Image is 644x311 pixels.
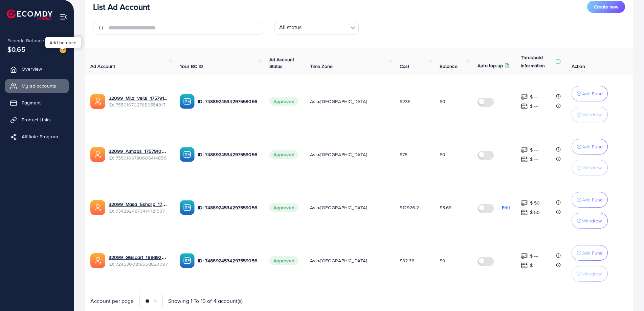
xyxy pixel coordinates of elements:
span: Account per page [90,297,134,305]
span: $75 [400,151,407,158]
span: $0 [440,98,445,105]
p: $ --- [530,102,538,110]
img: top-up amount [521,199,528,207]
span: Create new [594,3,618,10]
span: Time Zone [310,63,333,70]
span: Approved [269,150,298,159]
span: ID: 7245300818658820097 [109,261,169,267]
span: Ad Account Status [269,56,294,70]
img: top-up amount [521,103,528,110]
p: ID: 7488924534297559056 [198,257,258,265]
div: Add balance [45,37,81,48]
p: Add Fund [582,196,603,204]
iframe: Chat [615,281,639,306]
a: 32099_Mila_veils_1757910317629 [109,95,169,101]
span: Payment [22,99,41,106]
span: Asia/[GEOGRAPHIC_DATA] [310,98,367,105]
a: Payment [5,96,69,110]
div: Search for option [274,21,359,34]
span: $12926.2 [400,204,419,211]
div: <span class='underline'>32099_GGscarf_1686928063999</span></br>7245300818658820097 [109,254,169,268]
button: Add Fund [572,139,608,154]
span: Affiliate Program [22,133,58,140]
span: My ad accounts [22,82,56,89]
img: ic-ads-acc.e4c84228.svg [90,200,105,215]
span: Ad Account [90,63,115,70]
span: Showing 1 To 10 of 4 account(s) [168,297,243,305]
p: $ --- [530,261,538,269]
p: Withdraw [582,111,602,119]
span: Approved [269,203,298,212]
div: <span class='underline'>32099_Masa_Esharp_1709657950630</span></br>7342924873414721537 [109,201,169,215]
img: top-up amount [521,262,528,269]
span: $0.65 [7,44,25,54]
span: Product Links [22,116,51,123]
a: 32099_GGscarf_1686928063999 [109,254,169,261]
p: Withdraw [582,164,602,172]
span: Cost [400,63,409,70]
button: Add Fund [572,86,608,101]
span: All status [278,22,303,33]
p: $ 50 [530,199,540,207]
span: $5.69 [440,204,452,211]
div: <span class='underline'>32099_Mila_veils_1757910317629</span></br>7550167027659554817 [109,95,169,109]
a: Affiliate Program [5,130,69,143]
button: Withdraw [572,213,608,229]
span: $32.36 [400,257,415,264]
img: ic-ba-acc.ded83a64.svg [180,147,195,162]
span: ID: 7550166780606414856 [109,154,169,161]
a: Overview [5,62,69,76]
p: Add Fund [582,90,603,98]
p: Withdraw [582,217,602,225]
img: ic-ads-acc.e4c84228.svg [90,253,105,268]
img: top-up amount [521,209,528,216]
img: ic-ba-acc.ded83a64.svg [180,94,195,109]
span: Asia/[GEOGRAPHIC_DATA] [310,204,367,211]
img: top-up amount [521,156,528,163]
p: $ --- [530,252,538,260]
span: $235 [400,98,411,105]
button: Withdraw [572,160,608,175]
span: Asia/[GEOGRAPHIC_DATA] [310,257,367,264]
a: My ad accounts [5,79,69,93]
span: ID: 7342924873414721537 [109,208,169,214]
a: 32099_Masa_Esharp_1709657950630 [109,201,169,208]
span: Ecomdy Balance [7,37,44,44]
span: $0 [440,257,445,264]
p: $ --- [530,155,538,163]
p: ID: 7488924534297559056 [198,150,258,159]
button: Withdraw [572,266,608,282]
img: top-up amount [521,253,528,260]
p: Auto top-up [478,62,503,70]
button: Create new [587,1,625,13]
span: Balance [440,63,458,70]
input: Search for option [304,22,348,33]
p: Add Fund [582,143,603,151]
p: ID: 7488924534297559056 [198,204,258,212]
span: Overview [22,66,42,72]
div: <span class='underline'>32099_Almaas_1757910295819</span></br>7550166780606414856 [109,148,169,162]
span: Approved [269,256,298,265]
button: Withdraw [572,107,608,122]
span: Action [572,63,585,70]
p: $ --- [530,146,538,154]
span: $0 [440,151,445,158]
a: Product Links [5,113,69,126]
img: ic-ads-acc.e4c84228.svg [90,94,105,109]
span: Your BC ID [180,63,203,70]
img: top-up amount [521,93,528,100]
p: $ 50 [530,208,540,216]
p: Add Fund [582,249,603,257]
img: ic-ba-acc.ded83a64.svg [180,200,195,215]
img: ic-ads-acc.e4c84228.svg [90,147,105,162]
img: logo [7,9,52,20]
button: Add Fund [572,245,608,261]
a: 32099_Almaas_1757910295819 [109,148,169,154]
button: Add Fund [572,192,608,208]
p: Threshold information [521,53,554,70]
span: ID: 7550167027659554817 [109,101,169,108]
p: Edit [502,204,510,212]
span: Asia/[GEOGRAPHIC_DATA] [310,151,367,158]
h3: List Ad Account [93,2,150,12]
